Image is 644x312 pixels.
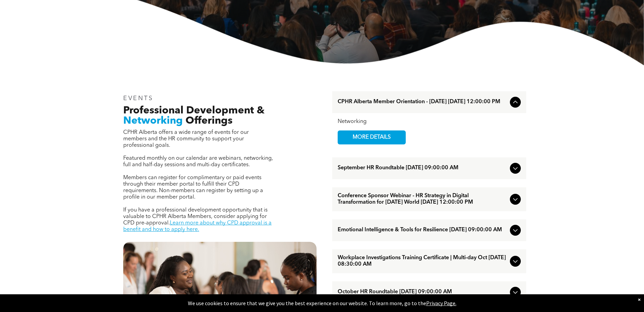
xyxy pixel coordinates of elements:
span: Offerings [186,116,232,126]
span: EVENTS [123,95,154,102]
a: MORE DETAILS [338,130,406,144]
span: September HR Roundtable [DATE] 09:00:00 AM [338,165,507,171]
a: Learn more about why CPD approval is a benefit and how to apply here. [123,220,272,232]
span: Conference Sponsor Webinar - HR Strategy in Digital Transformation for [DATE] World [DATE] 12:00:... [338,193,507,206]
span: Members can register for complimentary or paid events through their member portal to fulfill thei... [123,175,263,200]
span: Workplace Investigations Training Certificate | Multi-day Oct [DATE] 08:30:00 AM [338,255,507,268]
span: Featured monthly on our calendar are webinars, networking, full and half-day sessions and multi-d... [123,156,273,168]
span: Emotional Intelligence & Tools for Resilience [DATE] 09:00:00 AM [338,227,507,233]
div: Networking [338,119,521,125]
span: Networking [123,116,183,126]
span: MORE DETAILS [345,131,399,144]
span: CPHR Alberta Member Orientation - [DATE] [DATE] 12:00:00 PM [338,99,507,105]
span: If you have a professional development opportunity that is valuable to CPHR Alberta Members, cons... [123,207,268,226]
span: Professional Development & [123,106,264,116]
div: Dismiss notification [638,296,641,303]
span: CPHR Alberta offers a wide range of events for our members and the HR community to support your p... [123,130,249,148]
span: October HR Roundtable [DATE] 09:00:00 AM [338,289,507,295]
a: Privacy Page. [426,300,456,307]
